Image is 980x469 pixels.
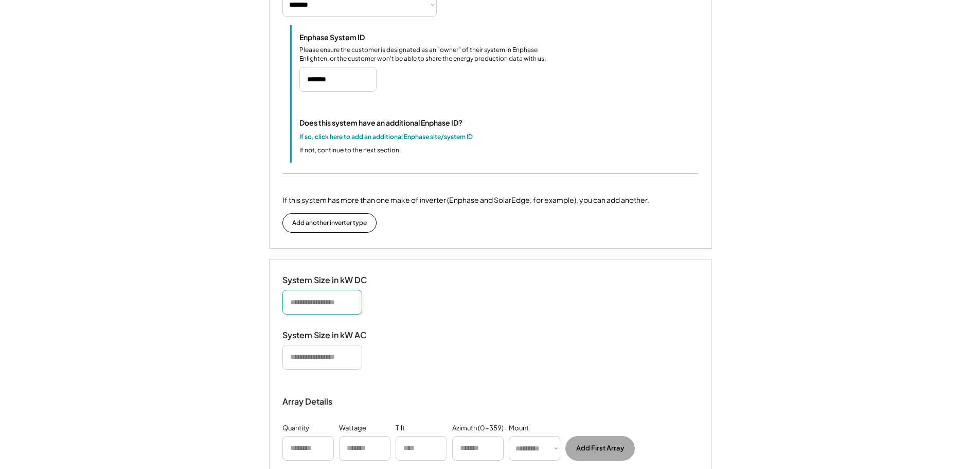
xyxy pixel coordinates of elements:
div: Azimuth (0-359) [452,423,504,433]
div: System Size in kW AC [282,330,385,341]
div: Enphase System ID [299,32,402,42]
div: If so, click here to add an additional Enphase site/system ID [299,132,473,142]
div: Quantity [282,423,309,433]
div: Please ensure the customer is designated as an "owner" of their system in Enphase Enlighten, or t... [299,46,557,63]
div: System Size in kW DC [282,275,385,286]
button: Add First Array [565,436,635,461]
div: If this system has more than one make of inverter (Enphase and SolarEdge, for example), you can a... [282,195,649,205]
div: Array Details [282,395,334,408]
button: Add another inverter type [282,213,377,233]
div: If not, continue to the next section. [299,146,401,155]
div: Wattage [339,423,366,433]
div: Mount [509,423,529,433]
div: Tilt [396,423,405,433]
div: Does this system have an additional Enphase ID? [299,117,462,128]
